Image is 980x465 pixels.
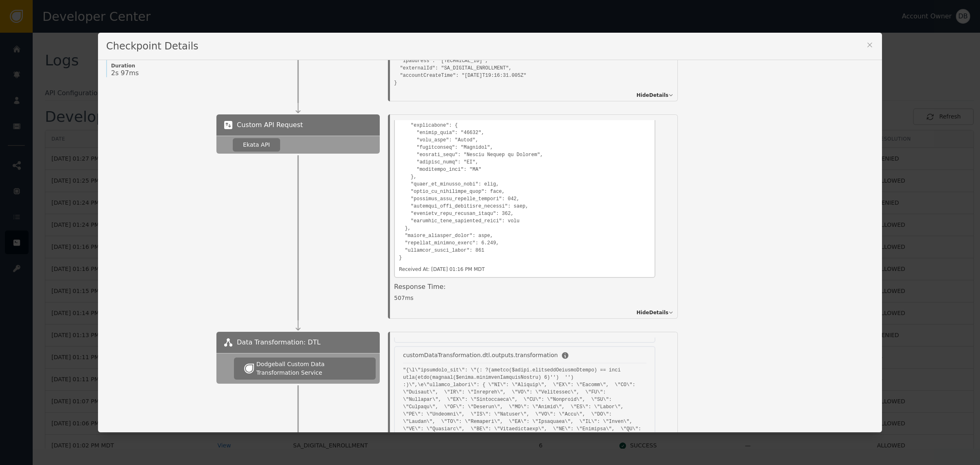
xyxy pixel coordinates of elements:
[256,360,365,377] div: Dodgeball Custom Data Transformation Service
[637,92,668,99] span: Hide Details
[403,351,558,360] div: customDataTransformation.dtl.outputs.transformation
[399,266,485,273] div: Received At: [DATE] 01:16 PM MDT
[394,282,655,294] div: Response Time:
[243,141,270,149] div: Ekata API
[111,63,208,69] span: Duration
[98,33,882,60] div: Checkpoint Details
[111,69,139,77] span: 2s 97ms
[237,338,321,347] span: Data Transformation: DTL
[394,294,655,302] div: 507 ms
[237,120,303,130] span: Custom API Request
[637,309,668,316] span: Hide Details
